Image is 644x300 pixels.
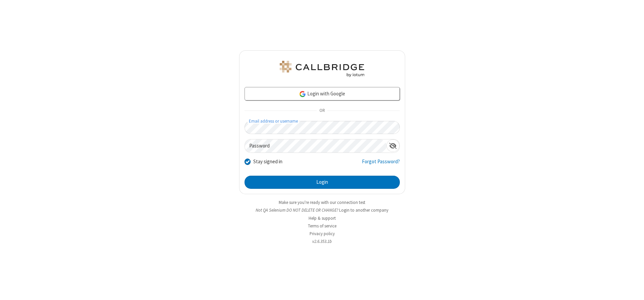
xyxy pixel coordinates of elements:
[308,223,336,229] a: Terms of service
[239,207,405,213] li: Not QA Selenium DO NOT DELETE OR CHANGE?
[253,158,282,166] label: Stay signed in
[339,207,388,213] button: Login to another company
[245,139,386,153] input: Password
[279,200,365,205] a: Make sure you're ready with our connection test
[278,61,366,77] img: QA Selenium DO NOT DELETE OR CHANGE
[386,139,399,152] div: Show password
[362,158,400,171] a: Forgot Password?
[245,121,400,134] input: Email address or username
[317,106,327,116] span: OR
[245,176,400,189] button: Login
[239,238,405,245] li: v2.6.353.1b
[299,90,306,98] img: google-icon.png
[245,87,400,100] a: Login with Google
[309,215,336,221] a: Help & support
[310,231,335,237] a: Privacy policy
